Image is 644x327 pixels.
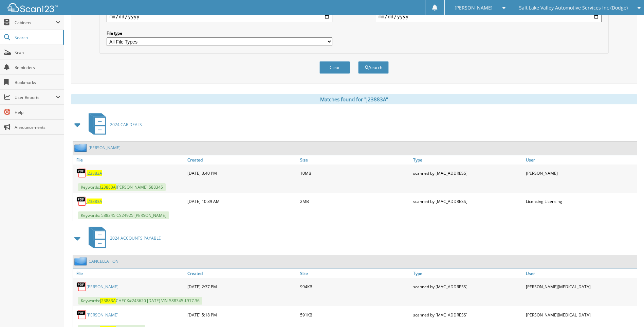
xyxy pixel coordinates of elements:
[298,269,411,278] a: Size
[87,312,118,318] a: [PERSON_NAME]
[85,225,161,252] a: 2024 ACCOUNTS PAYABLE
[15,94,56,100] span: User Reports
[100,298,116,304] span: J23883A
[186,269,298,278] a: Created
[186,194,298,208] div: [DATE] 10:39 AM
[76,196,87,206] img: PDF.png
[524,269,637,278] a: User
[78,183,166,191] span: Keywords: [PERSON_NAME] 588345
[186,280,298,293] div: [DATE] 2:37 PM
[411,166,524,180] div: scanned by [MAC_ADDRESS]
[319,61,350,74] button: Clear
[73,269,186,278] a: File
[76,310,87,320] img: PDF.png
[524,166,637,180] div: [PERSON_NAME]
[524,194,637,208] div: Licensing Licensing
[73,155,186,165] a: File
[411,308,524,322] div: scanned by [MAC_ADDRESS]
[358,61,389,74] button: Search
[298,155,411,165] a: Size
[110,235,161,241] span: 2024 ACCOUNTS PAYABLE
[15,65,60,70] span: Reminders
[7,3,58,12] img: scan123-logo-white.svg
[87,284,118,290] a: [PERSON_NAME]
[74,257,89,265] img: folder2.png
[76,281,87,292] img: PDF.png
[15,20,56,25] span: Cabinets
[519,6,628,10] span: Salt Lake Valley Automotive Services Inc (Dodge)
[524,155,637,165] a: User
[186,155,298,165] a: Created
[87,199,102,204] a: J23883A
[71,94,637,104] div: Matches found for "J23883A"
[186,166,298,180] div: [DATE] 3:40 PM
[298,308,411,322] div: 591KB
[78,297,202,305] span: Keywords: CHECK#243620 [DATE] VIN-588345 $917.36
[85,111,142,138] a: 2024 CAR DEALS
[15,35,59,40] span: Search
[298,280,411,293] div: 994KB
[524,280,637,293] div: [PERSON_NAME][MEDICAL_DATA]
[15,80,60,85] span: Bookmarks
[100,184,116,190] span: J23883A
[15,109,60,115] span: Help
[89,258,118,264] a: CANCELLATION
[411,194,524,208] div: scanned by [MAC_ADDRESS]
[298,166,411,180] div: 10MB
[411,280,524,293] div: scanned by [MAC_ADDRESS]
[524,308,637,322] div: [PERSON_NAME][MEDICAL_DATA]
[411,155,524,165] a: Type
[298,194,411,208] div: 2MB
[76,168,87,178] img: PDF.png
[376,11,602,22] input: end
[87,170,102,176] a: J23883A
[107,30,332,36] label: File type
[74,143,89,152] img: folder2.png
[186,308,298,322] div: [DATE] 5:18 PM
[15,50,60,55] span: Scan
[455,6,493,10] span: [PERSON_NAME]
[78,211,169,219] span: Keywords: 588345 CS24925 [PERSON_NAME]
[15,124,60,130] span: Announcements
[107,11,332,22] input: start
[411,269,524,278] a: Type
[110,122,142,127] span: 2024 CAR DEALS
[89,145,121,151] a: [PERSON_NAME]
